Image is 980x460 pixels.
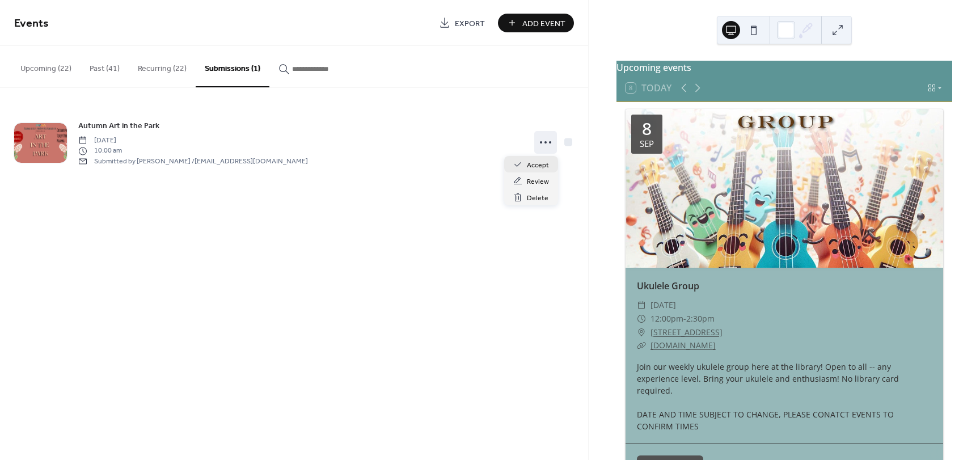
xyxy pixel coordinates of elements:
[527,192,548,204] span: Delete
[527,176,549,188] span: Review
[430,14,493,32] a: Export
[642,120,652,137] div: 8
[637,280,699,292] a: Ukulele Group
[626,361,943,432] div: Join our weekly ukulele group here at the library! Open to all -- any experience level. Bring you...
[527,159,549,171] span: Accept
[637,326,646,339] div: ​
[616,61,952,74] div: Upcoming events
[637,298,646,312] div: ​
[78,156,308,166] span: Submitted by [PERSON_NAME] / [EMAIL_ADDRESS][DOMAIN_NAME]
[498,14,574,32] button: Add Event
[81,46,129,86] button: Past (41)
[11,46,81,86] button: Upcoming (22)
[650,326,723,339] a: [STREET_ADDRESS]
[78,120,159,132] span: Autumn Art in the Park
[129,46,196,86] button: Recurring (22)
[637,312,646,326] div: ​
[196,46,269,87] button: Submissions (1)
[78,119,159,132] a: Autumn Art in the Park
[686,312,715,326] span: 2:30pm
[455,18,485,29] span: Export
[650,312,683,326] span: 12:00pm
[522,18,565,29] span: Add Event
[650,298,676,312] span: [DATE]
[78,136,308,146] span: [DATE]
[637,339,646,352] div: ​
[14,12,49,35] span: Events
[78,146,308,156] span: 10:00 am
[650,340,716,351] a: [DOMAIN_NAME]
[683,312,686,326] span: -
[640,140,654,148] div: Sep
